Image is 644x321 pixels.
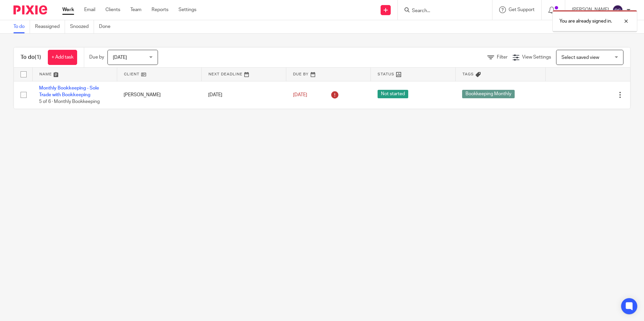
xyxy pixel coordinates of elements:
[48,50,77,65] a: + Add task
[99,20,116,33] a: Done
[39,99,100,104] span: 5 of 6 · Monthly Bookkeeping
[84,6,95,13] a: Email
[105,6,120,13] a: Clients
[130,6,141,13] a: Team
[70,20,94,33] a: Snoozed
[522,55,551,60] span: View Settings
[462,90,515,98] span: Bookkeeping Monthly
[117,81,201,109] td: [PERSON_NAME]
[62,6,74,13] a: Work
[89,54,104,61] p: Due by
[179,6,196,13] a: Settings
[612,5,623,15] img: svg%3E
[152,6,168,13] a: Reports
[35,20,65,33] a: Reassigned
[39,86,99,97] a: Monthly Bookkeeping - Sole Trade with Bookkeeping
[35,55,41,60] span: (1)
[561,55,599,60] span: Select saved view
[201,81,286,109] td: [DATE]
[13,5,47,14] img: Pixie
[497,55,508,60] span: Filter
[559,18,612,25] p: You are already signed in.
[21,54,41,61] h1: To do
[113,55,127,60] span: [DATE]
[462,72,474,76] span: Tags
[293,93,307,97] span: [DATE]
[13,20,30,33] a: To do
[378,90,408,98] span: Not started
